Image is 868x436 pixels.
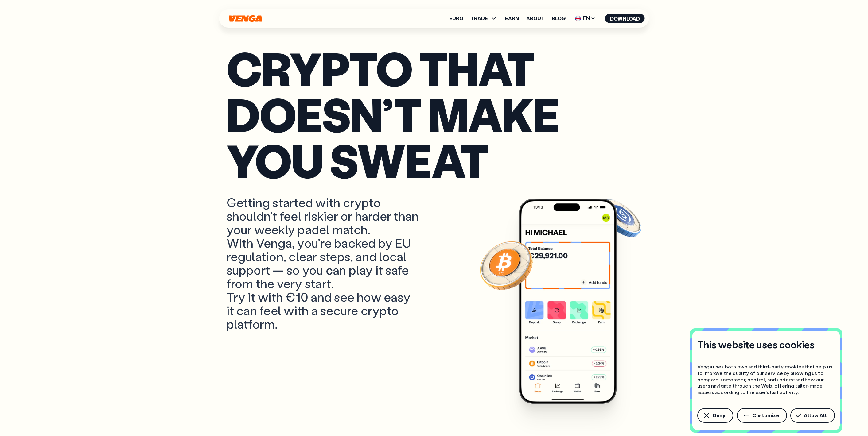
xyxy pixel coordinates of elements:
[471,16,488,21] span: TRADE
[227,45,642,183] p: Crypto that doesn’t make you sweat
[519,199,617,404] img: Venga app main
[804,413,827,418] span: Allow All
[479,237,534,292] img: Bitcoin
[471,15,498,22] span: TRADE
[598,196,643,240] img: USDC coin
[713,413,725,418] span: Deny
[505,16,519,21] a: Earn
[737,408,787,423] button: Customize
[752,413,779,418] span: Customize
[697,364,835,395] p: Venga uses both own and third-party cookies that help us to improve the quality of our service by...
[697,408,733,423] button: Deny
[228,15,263,22] svg: Home
[449,16,463,21] a: Euro
[605,14,645,23] button: Download
[526,16,544,21] a: About
[697,338,815,351] h4: This website uses cookies
[575,15,581,21] img: flag-uk
[227,195,421,330] p: Getting started with crypto shouldn’t feel riskier or harder than your weekly padel match. With V...
[573,14,598,23] span: EN
[790,408,835,423] button: Allow All
[552,16,566,21] a: Blog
